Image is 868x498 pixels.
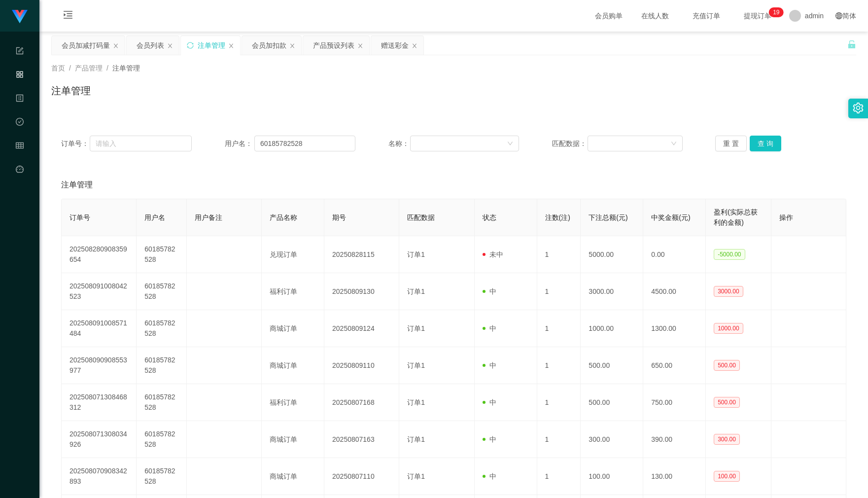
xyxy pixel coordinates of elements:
td: 202508091008042523 [62,273,137,310]
span: 订单1 [407,324,425,332]
span: 用户名： [225,139,254,149]
span: 产品管理 [16,71,24,159]
td: 750.00 [643,384,706,421]
span: 充值订单 [688,12,725,19]
sup: 19 [769,7,783,17]
td: 60185782528 [137,273,187,310]
span: 用户备注 [195,213,222,221]
span: 300.00 [714,434,740,445]
td: 20250807110 [324,458,399,495]
span: 会员管理 [16,142,24,230]
span: 订单1 [407,472,425,480]
span: 产品管理 [75,64,103,72]
span: 1000.00 [714,323,743,334]
i: 图标: profile [16,90,24,109]
i: 图标: table [16,137,24,157]
td: 5000.00 [581,236,643,273]
span: 注数(注) [545,213,570,221]
td: 500.00 [581,384,643,421]
td: 20250807168 [324,384,399,421]
td: 1 [537,384,581,421]
td: 兑现订单 [262,236,324,273]
i: 图标: close [167,43,173,49]
span: 订单1 [407,250,425,258]
td: 商城订单 [262,310,324,347]
i: 图标: close [113,43,119,49]
span: 中奖金额(元) [651,213,690,221]
td: 1 [537,273,581,310]
span: 订单1 [407,398,425,406]
span: 下注总额(元) [589,213,627,221]
span: 名称： [388,139,410,149]
td: 商城订单 [262,421,324,458]
span: 订单1 [407,287,425,295]
td: 商城订单 [262,347,324,384]
i: 图标: sync [187,42,194,49]
td: 1 [537,421,581,458]
i: 图标: down [671,141,677,147]
td: 1 [537,236,581,273]
p: 9 [776,7,780,17]
span: 用户名 [144,213,165,221]
td: 20250809110 [324,347,399,384]
h1: 注单管理 [51,83,91,98]
td: 202508091008571484 [62,310,137,347]
input: 请输入 [254,136,355,151]
td: 1300.00 [643,310,706,347]
p: 1 [773,7,776,17]
span: 状态 [483,213,496,221]
td: 202508071308034926 [62,421,137,458]
td: 0.00 [643,236,706,273]
i: 图标: close [357,43,363,49]
td: 20250809130 [324,273,399,310]
div: 赠送彩金 [381,36,409,55]
span: 注单管理 [112,64,140,72]
span: 中 [483,324,496,332]
td: 202508090908553977 [62,347,137,384]
span: 订单号 [69,213,90,221]
span: 中 [483,361,496,369]
span: 100.00 [714,471,740,482]
a: 图标: dashboard平台首页 [16,160,24,259]
button: 重 置 [715,136,747,151]
span: 提现订单 [739,12,776,19]
td: 20250828115 [324,236,399,273]
span: 数据中心 [16,118,24,206]
span: 注单管理 [61,179,93,191]
i: 图标: menu-unfold [51,0,85,32]
td: 60185782528 [137,458,187,495]
td: 1 [537,310,581,347]
span: 期号 [332,213,346,221]
td: 1 [537,347,581,384]
span: 操作 [779,213,793,221]
div: 会员加减打码量 [62,36,110,55]
span: 中 [483,287,496,295]
span: / [106,64,108,72]
td: 福利订单 [262,384,324,421]
span: 内容中心 [16,95,24,182]
td: 202508071308468312 [62,384,137,421]
i: 图标: close [289,43,295,49]
td: 650.00 [643,347,706,384]
td: 60185782528 [137,384,187,421]
div: 注单管理 [198,36,225,55]
span: 中 [483,398,496,406]
td: 3000.00 [581,273,643,310]
div: 产品预设列表 [313,36,354,55]
td: 商城订单 [262,458,324,495]
td: 4500.00 [643,273,706,310]
span: 3000.00 [714,286,743,297]
td: 60185782528 [137,236,187,273]
span: 中 [483,435,496,443]
button: 查 询 [750,136,781,151]
span: 订单1 [407,435,425,443]
td: 500.00 [581,347,643,384]
span: 产品名称 [270,213,297,221]
span: 匹配数据 [407,213,435,221]
td: 300.00 [581,421,643,458]
td: 福利订单 [262,273,324,310]
span: 系统配置 [16,47,24,135]
span: 订单1 [407,361,425,369]
span: 中 [483,472,496,480]
i: 图标: close [228,43,234,49]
